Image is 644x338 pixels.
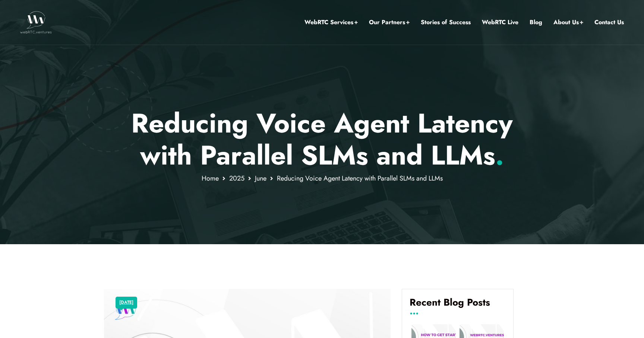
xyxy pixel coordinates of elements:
a: About Us [553,17,583,27]
a: WebRTC Services [304,17,358,27]
span: . [495,136,504,175]
a: [DATE] [119,298,133,307]
a: Stories of Success [421,17,471,27]
img: WebRTC.ventures [20,11,52,34]
a: WebRTC Live [482,17,518,27]
span: Reducing Voice Agent Latency with Parallel SLMs and LLMs [277,173,443,183]
a: 2025 [229,173,244,183]
a: June [255,173,266,183]
a: Home [202,173,219,183]
a: Our Partners [369,17,410,27]
p: Reducing Voice Agent Latency with Parallel SLMs and LLMs [104,107,540,172]
a: Blog [530,17,542,27]
a: Contact Us [594,17,624,27]
h4: Recent Blog Posts [410,297,506,314]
